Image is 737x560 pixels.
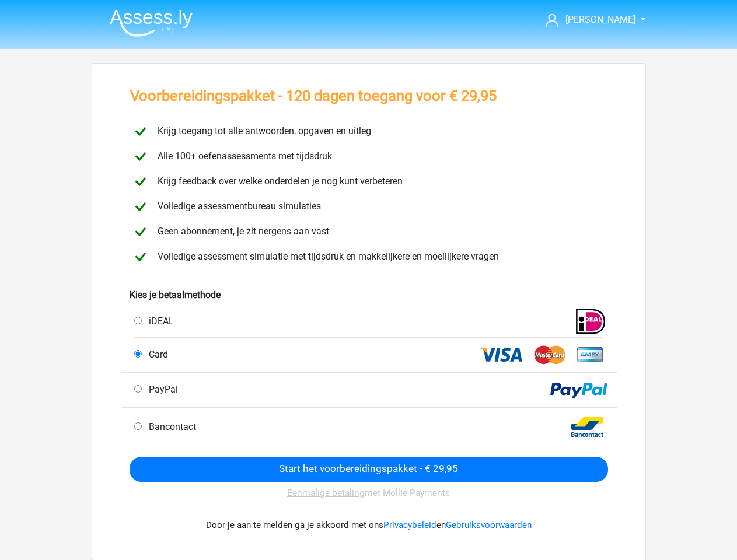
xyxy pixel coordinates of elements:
[130,171,151,192] img: checkmark
[153,226,329,237] span: Geen abonnement, je zit nergens aan vast
[130,87,497,105] h3: Voorbereidingspakket - 120 dagen toegang voor € 29,95
[130,457,608,482] input: Start het voorbereidingspakket - € 29,95
[287,488,365,498] u: Eenmalige betaling
[144,384,178,395] span: PayPal
[383,520,436,530] a: Privacybeleid
[153,201,321,212] span: Volledige assessmentbureau simulaties
[130,482,608,505] div: met Mollie Payments
[565,14,635,25] span: [PERSON_NAME]
[144,316,174,327] span: iDEAL
[144,421,196,432] span: Bancontact
[130,505,608,546] div: Door je aan te melden ga je akkoord met ons en
[130,197,151,217] img: checkmark
[144,349,168,360] span: Card
[541,13,637,27] a: [PERSON_NAME]
[153,150,332,162] span: Alle 100+ oefenassessments met tijdsdruk
[130,289,221,300] b: Kies je betaalmethode
[130,247,151,267] img: checkmark
[153,176,403,187] span: Krijg feedback over welke onderdelen je nog kunt verbeteren
[110,9,193,37] img: Assessly
[153,125,371,136] span: Krijg toegang tot alle antwoorden, opgaven en uitleg
[130,146,151,167] img: checkmark
[130,222,151,242] img: checkmark
[446,520,532,530] a: Gebruiksvoorwaarden
[130,121,151,142] img: checkmark
[153,251,499,262] span: Volledige assessment simulatie met tijdsdruk en makkelijkere en moeilijkere vragen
